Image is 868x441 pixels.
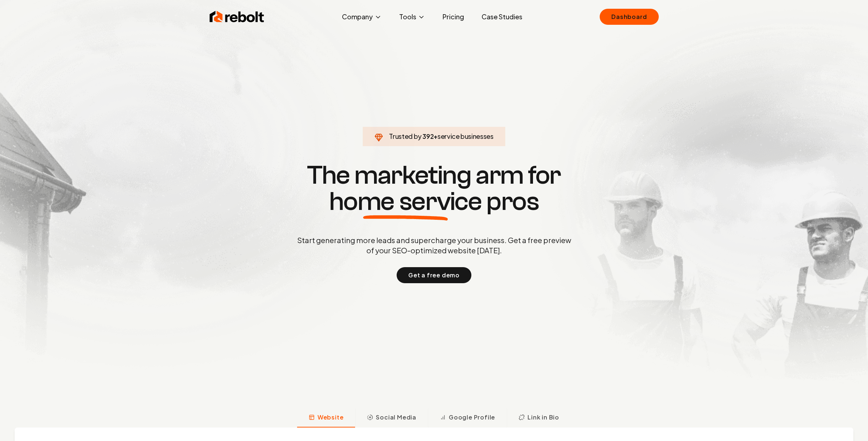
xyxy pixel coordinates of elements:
[336,9,388,24] button: Company
[318,413,344,422] span: Website
[507,409,571,428] button: Link in Bio
[437,132,494,140] span: service businesses
[355,409,428,428] button: Social Media
[449,413,495,422] span: Google Profile
[389,132,421,140] span: Trusted by
[528,413,559,422] span: Link in Bio
[296,235,573,255] p: Start generating more leads and supercharge your business. Get a free preview of your SEO-optimiz...
[376,413,416,422] span: Social Media
[437,9,470,24] a: Pricing
[476,9,528,24] a: Case Studies
[397,267,471,283] button: Get a free demo
[433,132,437,140] span: +
[259,162,609,215] h1: The marketing arm for pros
[423,131,433,141] span: 392
[428,409,507,428] button: Google Profile
[297,409,355,428] button: Website
[210,9,264,24] img: Rebolt Logo
[329,188,482,215] span: home service
[393,9,431,24] button: Tools
[600,9,658,25] a: Dashboard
